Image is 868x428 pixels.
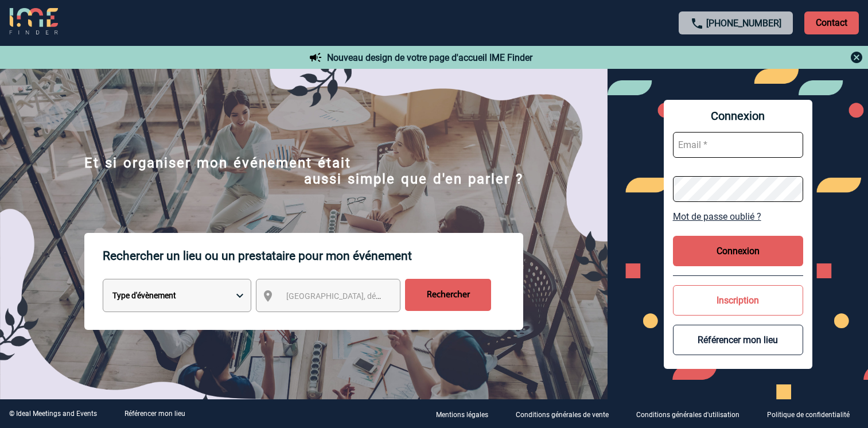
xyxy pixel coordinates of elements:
p: Politique de confidentialité [767,411,850,419]
a: Référencer mon lieu [124,410,185,418]
button: Inscription [673,285,803,316]
a: Mentions légales [427,408,507,419]
p: Conditions générales de vente [516,411,609,419]
a: Mot de passe oublié ? [673,211,803,222]
input: Email * [673,132,803,158]
span: Connexion [673,109,803,123]
div: © Ideal Meetings and Events [9,410,97,418]
p: Conditions générales d'utilisation [636,411,739,419]
a: [PHONE_NUMBER] [706,18,781,29]
p: Contact [804,11,859,34]
p: Rechercher un lieu ou un prestataire pour mon événement [103,233,523,279]
input: Rechercher [405,279,491,311]
p: Mentions légales [436,411,488,419]
a: Conditions générales d'utilisation [627,408,758,419]
a: Conditions générales de vente [507,408,627,419]
button: Référencer mon lieu [673,325,803,355]
a: Politique de confidentialité [758,408,868,419]
img: call-24-px.png [690,17,704,30]
span: [GEOGRAPHIC_DATA], département, région... [286,291,446,301]
button: Connexion [673,236,803,266]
